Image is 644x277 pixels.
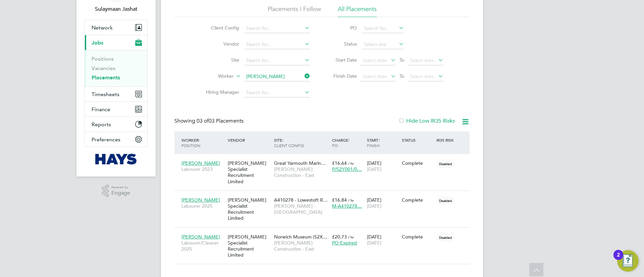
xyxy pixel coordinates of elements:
[362,40,404,49] input: Select one
[85,5,148,13] span: Sulaymaan Jashat
[85,154,148,164] a: Go to home page
[410,73,434,79] span: Select date
[365,194,400,212] div: [DATE]
[435,134,458,146] div: IR35 Risk
[226,134,272,146] div: Vendor
[181,160,220,166] span: [PERSON_NAME]
[174,118,245,125] div: Showing
[274,166,329,178] span: [PERSON_NAME] Construction - East
[365,157,400,176] div: [DATE]
[195,73,233,80] label: Worker
[92,74,120,81] a: Placements
[226,194,272,225] div: [PERSON_NAME] Specialist Recruitment Limited
[617,255,620,264] div: 2
[397,56,406,64] span: To
[362,24,404,33] input: Search for...
[330,134,365,151] div: Charge
[367,166,381,172] span: [DATE]
[197,118,244,124] span: 03 Placements
[180,156,470,162] a: [PERSON_NAME]Labourer 2023[PERSON_NAME] Specialist Recruitment LimitedGreat Yarmouth Marin…[PERSO...
[181,137,200,148] span: / Position
[327,57,357,63] label: Start Date
[274,197,328,203] span: A410278 - Lowestoft R…
[402,160,433,166] div: Complete
[181,166,224,172] span: Labourer 2023
[92,136,120,143] span: Preferences
[332,203,362,209] span: M-A410278…
[180,193,470,199] a: [PERSON_NAME]Labourer 2025[PERSON_NAME] Specialist Recruitment LimitedA410278 - Lowestoft R…[PERS...
[92,106,110,113] span: Finance
[363,73,387,79] span: Select date
[244,56,310,65] input: Search for...
[365,230,400,249] div: [DATE]
[332,166,362,172] span: P/52Y001/0…
[332,160,347,166] span: £16.64
[181,234,220,240] span: [PERSON_NAME]
[348,198,354,203] span: / hr
[92,40,103,46] span: Jobs
[85,20,147,35] button: Network
[367,203,381,209] span: [DATE]
[201,89,239,95] label: Hiring Manager
[274,203,329,215] span: [PERSON_NAME] - [GEOGRAPHIC_DATA]
[111,190,130,196] span: Engage
[180,134,226,151] div: Worker
[85,132,147,147] button: Preferences
[332,137,350,148] span: / PO
[95,154,137,164] img: hays-logo-retina.png
[398,118,455,124] label: Hide Low IR35 Risks
[338,5,377,17] li: All Placements
[85,102,147,117] button: Finance
[92,91,119,97] span: Timesheets
[226,230,272,262] div: [PERSON_NAME] Specialist Recruitment Limited
[402,234,433,240] div: Complete
[327,41,357,47] label: Status
[410,57,434,63] span: Select date
[348,161,354,166] span: / hr
[367,240,381,246] span: [DATE]
[436,233,454,242] span: Disabled
[92,65,115,71] a: Vacancies
[332,197,347,203] span: £16.84
[365,134,400,151] div: Start
[244,72,310,81] input: Search for...
[332,240,357,246] span: PO Expired
[400,134,435,146] div: Status
[272,134,330,151] div: Site
[244,24,310,33] input: Search for...
[436,159,454,168] span: Disabled
[197,118,209,124] span: 03 of
[201,41,239,47] label: Vendor
[363,57,387,63] span: Select date
[85,87,147,101] button: Timesheets
[348,234,354,239] span: / hr
[201,57,239,63] label: Site
[85,117,147,132] button: Reports
[244,88,310,97] input: Search for...
[274,234,327,240] span: Norwich Museum (52X…
[332,234,347,240] span: £20.73
[92,121,111,128] span: Reports
[181,197,220,203] span: [PERSON_NAME]
[274,240,329,252] span: [PERSON_NAME] Construction - East
[402,197,433,203] div: Complete
[244,40,310,49] input: Search for...
[85,35,147,50] button: Jobs
[327,25,357,31] label: PO
[85,50,147,86] div: Jobs
[181,203,224,209] span: Labourer 2025
[102,185,130,197] a: Powered byEngage
[111,185,130,190] span: Powered by
[327,73,357,79] label: Finish Date
[617,250,639,272] button: Open Resource Center, 2 new notifications
[226,157,272,188] div: [PERSON_NAME] Specialist Recruitment Limited
[92,56,114,62] a: Positions
[268,5,321,17] li: Placements I Follow
[201,25,239,31] label: Client Config
[92,24,113,31] span: Network
[367,137,380,148] span: / Finish
[181,240,224,252] span: Labourer/Cleaner 2025
[274,160,326,166] span: Great Yarmouth Marin…
[436,196,454,205] span: Disabled
[397,72,406,80] span: To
